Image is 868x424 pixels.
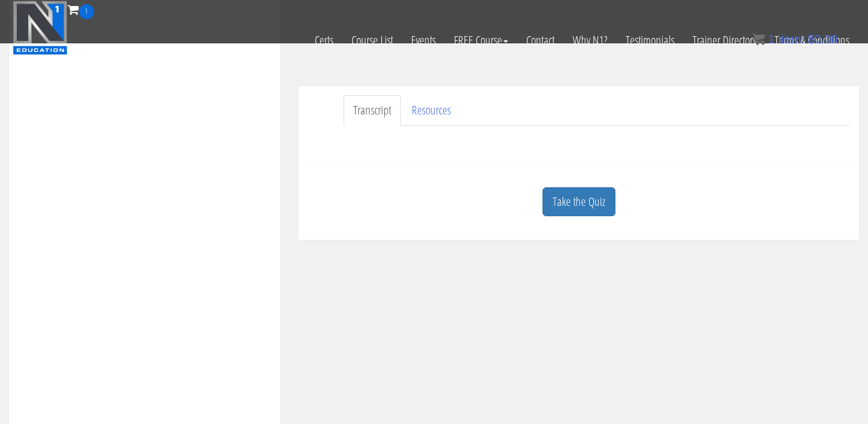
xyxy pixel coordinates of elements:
a: Why N1? [564,19,617,61]
bdi: 0.00 [808,33,838,46]
a: FREE Course [445,19,517,61]
a: Contact [517,19,564,61]
a: Transcript [344,95,401,126]
a: Resources [402,95,461,126]
img: icon11.png [753,33,765,45]
span: $ [808,33,814,46]
a: Testimonials [617,19,684,61]
a: Terms & Conditions [766,19,858,61]
a: Trainer Directory [684,19,766,61]
span: 1 [768,33,775,46]
span: 1 [79,4,94,19]
a: Take the Quiz [542,187,615,217]
a: Events [402,19,445,61]
a: Certs [306,19,342,61]
img: n1-education [13,1,68,55]
span: item: [778,33,804,46]
a: 1 item: $0.00 [753,33,838,46]
a: 1 [68,1,94,17]
a: Course List [342,19,402,61]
